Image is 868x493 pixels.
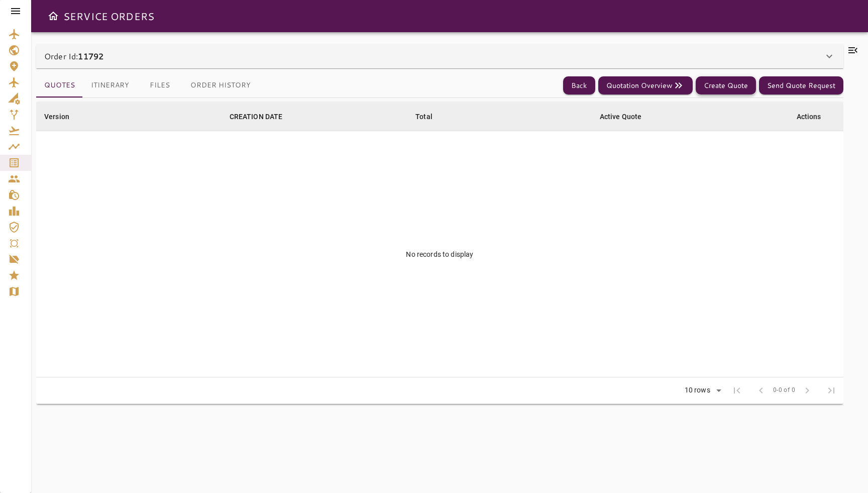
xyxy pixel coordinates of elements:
button: Open drawer [43,6,63,26]
span: Total [415,111,446,123]
span: Previous Page [749,378,773,403]
span: CREATION DATE [230,111,296,123]
div: basic tabs example [36,73,259,97]
button: Quotation Overview [598,76,693,95]
span: Version [44,111,82,123]
div: Version [44,111,69,123]
button: Quotes [36,73,83,97]
span: Active Quote [600,111,655,123]
span: Next Page [795,378,819,403]
span: Last Page [819,378,843,403]
button: Back [563,76,595,95]
button: Itinerary [83,73,137,97]
div: Total [415,111,432,123]
p: Order Id: [44,50,103,62]
button: Send Quote Request [759,76,843,95]
div: 10 rows [682,386,713,395]
div: 10 rows [678,383,725,398]
button: Create Quote [696,76,756,95]
button: Order History [182,73,259,97]
td: No records to display [36,131,843,377]
div: Active Quote [600,111,642,123]
span: First Page [725,378,749,403]
span: 0-0 of 0 [773,385,795,396]
b: 11792 [78,50,103,62]
div: CREATION DATE [230,111,283,123]
h6: SERVICE ORDERS [63,8,154,24]
div: Order Id:11792 [36,44,843,68]
button: Files [137,73,182,97]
